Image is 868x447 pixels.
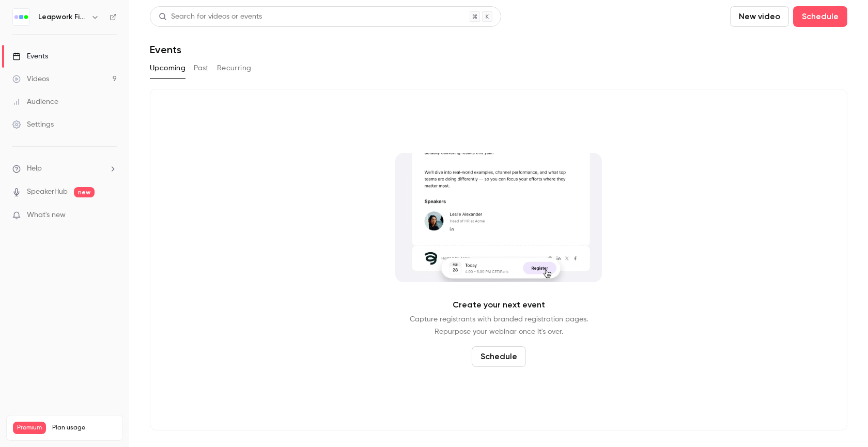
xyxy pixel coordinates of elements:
[453,299,545,311] p: Create your next event
[12,51,48,61] div: Events
[27,163,42,174] span: Help
[27,210,66,221] span: What's new
[104,211,117,220] iframe: Noticeable Trigger
[52,424,116,432] span: Plan usage
[13,422,46,434] span: Premium
[12,119,54,130] div: Settings
[472,346,526,367] button: Schedule
[13,9,29,25] img: Leapwork Field
[793,6,847,27] button: Schedule
[194,60,209,76] button: Past
[12,74,49,84] div: Videos
[730,6,789,27] button: New video
[38,12,87,22] h6: Leapwork Field
[410,313,588,338] p: Capture registrants with branded registration pages. Repurpose your webinar once it's over.
[150,60,185,76] button: Upcoming
[74,187,95,197] span: new
[217,60,252,76] button: Recurring
[12,97,58,107] div: Audience
[150,43,181,56] h1: Events
[12,163,117,174] li: help-dropdown-opener
[159,11,262,22] div: Search for videos or events
[27,187,68,197] a: SpeakerHub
